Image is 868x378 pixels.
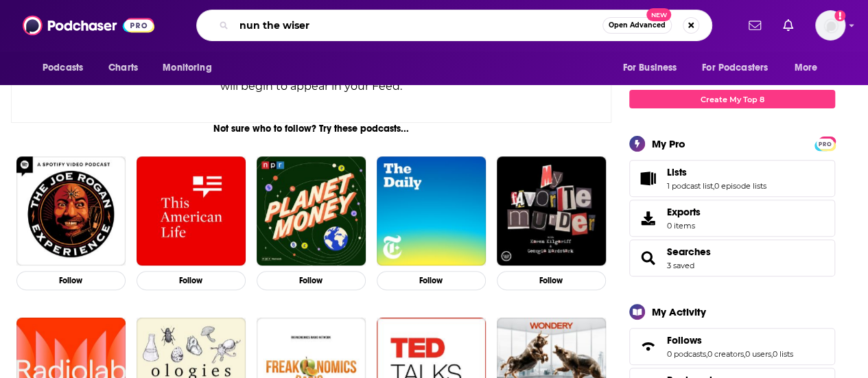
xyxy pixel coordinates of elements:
[609,22,666,29] span: Open Advanced
[629,160,835,197] span: Lists
[23,12,154,38] img: Podchaser - Follow, Share and Rate Podcasts
[634,169,661,188] a: Lists
[377,156,486,265] img: The Daily
[771,349,773,359] span: ,
[634,209,661,228] span: Exports
[667,181,713,191] a: 1 podcast list
[163,58,211,78] span: Monitoring
[667,206,701,218] span: Exports
[667,166,766,178] a: Lists
[667,349,706,359] a: 0 podcasts
[773,349,793,359] a: 0 lists
[99,55,146,81] a: Charts
[137,271,246,291] button: Follow
[108,58,138,78] span: Charts
[702,58,768,78] span: For Podcasters
[16,156,126,265] img: The Joe Rogan Experience
[693,55,788,81] button: open menu
[652,137,685,150] div: My Pro
[745,349,771,359] a: 0 users
[629,328,835,365] span: Follows
[667,166,687,178] span: Lists
[629,239,835,276] span: Searches
[377,271,486,291] button: Follow
[667,246,711,258] a: Searches
[257,156,366,265] img: Planet Money
[667,334,702,346] span: Follows
[785,55,835,81] button: open menu
[815,10,845,40] img: User Profile
[707,349,744,359] a: 0 creators
[646,8,671,21] span: New
[743,14,766,37] a: Show notifications dropdown
[667,334,793,346] a: Follows
[817,138,833,148] a: PRO
[815,10,845,40] button: Show profile menu
[629,200,835,237] a: Exports
[834,10,845,21] svg: Add a profile image
[497,271,606,291] button: Follow
[667,221,701,231] span: 0 items
[234,14,602,36] input: Search podcasts, credits, & more...
[33,55,101,81] button: open menu
[795,58,818,78] span: More
[497,156,606,265] img: My Favorite Murder with Karen Kilgariff and Georgia Hardstark
[613,55,694,81] button: open menu
[137,156,246,265] img: This American Life
[622,58,677,78] span: For Business
[196,10,712,41] div: Search podcasts, credits, & more...
[652,305,706,318] div: My Activity
[602,17,672,34] button: Open AdvancedNew
[257,271,366,291] button: Follow
[16,271,126,291] button: Follow
[43,58,83,78] span: Podcasts
[815,10,845,40] span: Logged in as mdekoning
[744,349,745,359] span: ,
[714,181,766,191] a: 0 episode lists
[667,261,694,270] a: 3 saved
[706,349,707,359] span: ,
[634,248,661,268] a: Searches
[11,123,611,134] div: Not sure who to follow? Try these podcasts...
[817,139,833,149] span: PRO
[713,181,714,191] span: ,
[153,55,229,81] button: open menu
[634,337,661,356] a: Follows
[629,90,835,108] a: Create My Top 8
[777,14,799,37] a: Show notifications dropdown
